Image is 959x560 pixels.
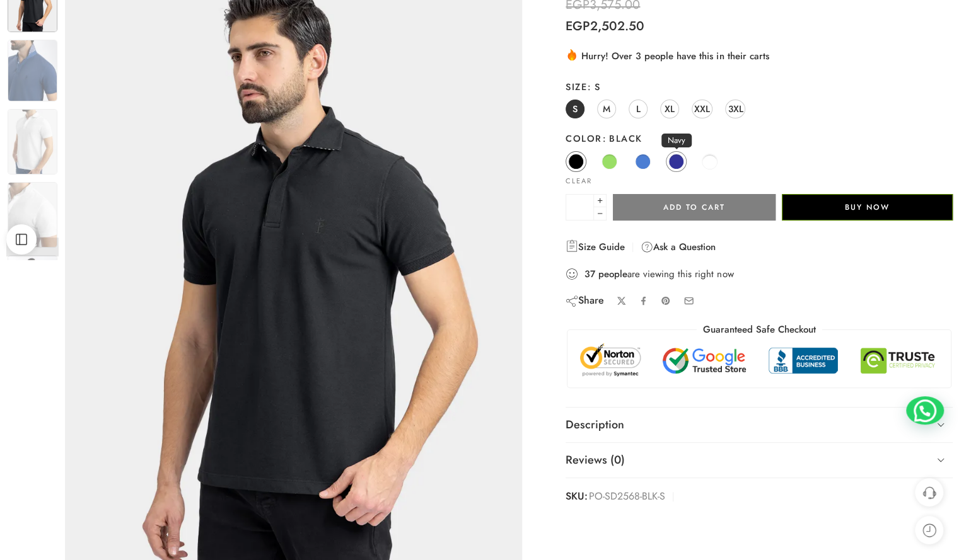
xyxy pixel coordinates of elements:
[566,408,953,443] a: Description
[572,100,578,117] span: S
[692,100,712,118] a: XXL
[598,268,627,280] strong: people
[566,239,625,254] a: Size Guide
[566,132,953,145] label: Color
[661,134,692,147] span: Navy
[666,151,687,172] a: Navy
[8,182,57,248] img: Artboard 2
[566,194,594,220] input: Product quantity
[597,100,616,118] a: M
[665,100,675,117] span: XL
[641,239,716,254] a: Ask a Question
[636,100,641,117] span: L
[8,40,57,101] img: Artboard 2
[566,81,953,93] label: Size
[566,48,953,63] div: Hurry! Over 3 people have this in their carts
[694,100,710,117] span: XXL
[697,323,822,336] legend: Guaranteed Safe Checkout
[602,132,642,145] span: Black
[603,100,610,117] span: M
[566,443,953,478] a: Reviews (0)
[589,488,665,506] span: PO-SD2568-BLK-S
[725,100,745,118] a: 3XL
[584,268,595,280] strong: 37
[566,294,604,307] div: Share
[566,178,592,185] a: Clear options
[629,100,648,118] a: L
[566,267,953,281] div: are viewing this right now
[577,343,941,378] img: Trust
[639,296,648,306] a: Share on Facebook
[613,194,776,220] button: Add to cart
[566,100,584,118] a: S
[8,109,57,174] img: Artboard 2
[661,296,671,306] a: Pin on Pinterest
[566,17,644,35] bdi: 2,502.50
[782,194,953,220] button: Buy Now
[660,100,679,118] a: XL
[617,296,626,306] a: Share on X
[566,488,588,506] strong: SKU:
[728,100,743,117] span: 3XL
[683,295,694,306] a: Email to your friends
[587,80,600,93] span: S
[566,17,590,35] span: EGP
